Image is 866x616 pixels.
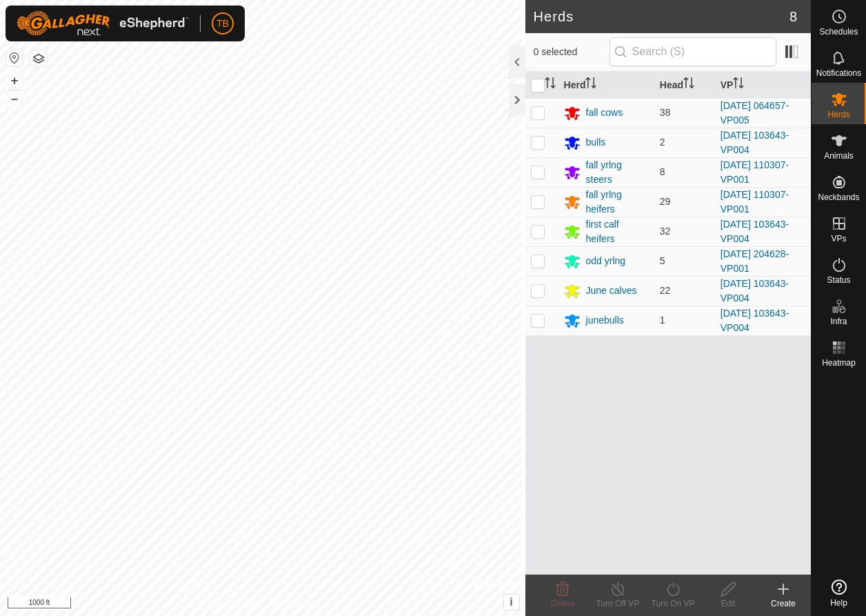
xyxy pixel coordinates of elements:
a: [DATE] 103643-VP004 [721,278,789,304]
button: i [504,595,519,610]
span: Neckbands [818,193,859,201]
div: fall yrlng heifers [586,188,649,217]
th: Herd [558,72,654,99]
a: [DATE] 103643-VP004 [721,130,789,155]
a: [DATE] 103643-VP004 [721,308,789,333]
span: 8 [660,166,665,177]
div: fall cows [586,106,623,120]
span: Help [830,599,847,607]
span: TB [216,17,229,31]
a: Privacy Policy [208,598,260,610]
a: [DATE] 204628-VP001 [721,248,789,274]
a: [DATE] 103643-VP004 [721,219,789,244]
span: 22 [660,285,671,296]
div: June calves [586,284,637,298]
div: Edit [701,597,756,610]
span: 5 [660,255,665,266]
span: VPs [831,235,846,243]
th: VP [715,72,811,99]
div: fall yrlng steers [586,158,649,187]
span: 1 [660,315,665,326]
p-sorticon: Activate to sort [545,79,556,90]
span: Status [827,276,850,284]
span: Schedules [819,28,858,36]
div: junebulls [586,313,624,328]
span: Notifications [816,69,861,77]
div: first calf heifers [586,217,649,246]
span: 32 [660,226,671,237]
h2: Herds [534,8,789,25]
p-sorticon: Activate to sort [585,79,596,90]
a: [DATE] 110307-VP001 [721,159,789,185]
span: Heatmap [822,359,856,367]
span: 0 selected [534,45,610,59]
button: + [6,72,23,89]
a: [DATE] 110307-VP001 [721,189,789,215]
button: Reset Map [6,50,23,66]
a: Contact Us [276,598,316,610]
span: 8 [789,6,797,27]
div: Turn Off VP [590,597,645,610]
button: – [6,90,23,107]
div: bulls [586,135,606,150]
input: Search (S) [610,37,776,66]
div: odd yrlng [586,254,626,268]
p-sorticon: Activate to sort [733,79,744,90]
a: [DATE] 064657-VP005 [721,100,789,126]
span: 38 [660,107,671,118]
button: Map Layers [30,50,47,67]
p-sorticon: Activate to sort [683,79,694,90]
span: 2 [660,137,665,148]
span: Infra [830,317,847,326]
div: Create [756,597,811,610]
th: Head [654,72,715,99]
span: Herds [827,110,849,119]
span: Delete [551,599,575,608]
span: 29 [660,196,671,207]
div: Turn On VP [645,597,701,610]
span: Animals [824,152,854,160]
img: Gallagher Logo [17,11,189,36]
span: i [510,596,512,608]
a: Help [812,574,866,613]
